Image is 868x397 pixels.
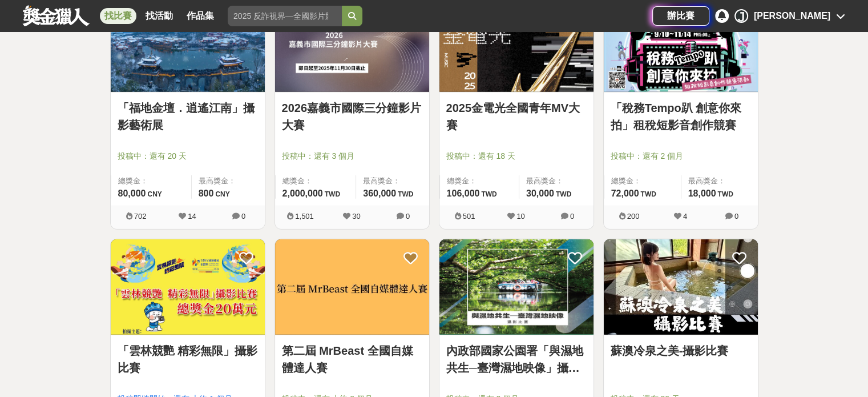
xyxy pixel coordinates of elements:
span: TWD [556,190,571,198]
span: 最高獎金： [526,175,587,187]
span: 總獎金： [282,175,349,187]
a: 2025金電光全國青年MV大賽 [446,99,587,134]
span: CNY [215,190,229,198]
span: 106,000 [447,189,480,198]
span: 360,000 [363,189,396,198]
a: 「福地金壇．逍遙江南」攝影藝術展 [118,99,258,134]
a: Cover Image [111,239,265,335]
input: 2025 反詐視界—全國影片競賽 [228,6,342,26]
span: 80,000 [118,189,146,198]
span: 投稿中：還有 18 天 [446,150,587,162]
span: 800 [199,189,214,198]
span: 總獎金： [611,175,674,187]
span: 72,000 [611,189,639,198]
span: 30 [352,212,360,220]
a: 2026嘉義市國際三分鐘影片大賽 [282,99,422,134]
span: 18,000 [688,189,716,198]
span: 總獎金： [447,175,512,187]
span: 投稿中：還有 3 個月 [282,150,422,162]
span: TWD [640,190,656,198]
span: 最高獎金： [363,175,422,187]
a: 作品集 [182,8,219,24]
a: 第二屆 MrBeast 全國自媒體達人賽 [282,342,422,376]
span: TWD [481,190,496,198]
a: Cover Image [604,239,758,335]
span: 702 [134,212,147,220]
img: Cover Image [604,239,758,335]
span: 0 [734,212,738,220]
a: Cover Image [439,239,594,335]
span: 4 [683,212,687,220]
span: 最高獎金： [199,175,258,187]
span: TWD [717,190,733,198]
span: 總獎金： [118,175,184,187]
span: 501 [463,212,475,220]
a: 蘇澳冷泉之美-攝影比賽 [611,342,751,359]
span: 1,501 [295,212,314,220]
img: Cover Image [275,239,429,335]
div: J [734,9,748,23]
span: 投稿中：還有 2 個月 [611,150,751,162]
span: CNY [147,190,162,198]
span: 0 [406,212,410,220]
span: 14 [188,212,196,220]
a: 「稅務Tempo趴 創意你來拍」租稅短影音創作競賽 [611,99,751,134]
a: 內政部國家公園署「與濕地共生─臺灣濕地映像」攝影比賽 [446,342,587,376]
a: Cover Image [275,239,429,335]
span: 0 [570,212,574,220]
a: 辦比賽 [652,6,709,26]
span: 最高獎金： [688,175,751,187]
span: TWD [325,190,340,198]
span: 2,000,000 [282,189,323,198]
span: TWD [398,190,413,198]
div: [PERSON_NAME] [754,9,830,23]
a: 找活動 [141,8,177,24]
span: 200 [627,212,640,220]
a: 找比賽 [100,8,136,24]
img: Cover Image [111,239,265,335]
span: 30,000 [526,189,554,198]
span: 10 [516,212,524,220]
a: 「雲林競艷 精彩無限」攝影比賽 [118,342,258,376]
span: 投稿中：還有 20 天 [118,150,258,162]
img: Cover Image [439,239,594,335]
span: 0 [241,212,245,220]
